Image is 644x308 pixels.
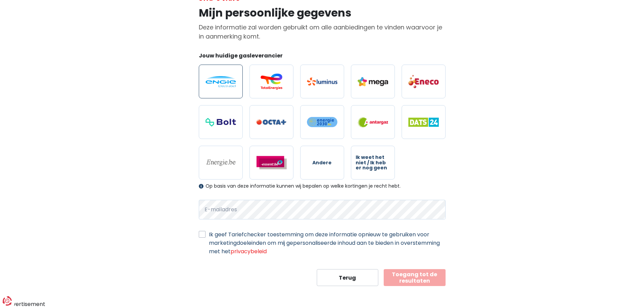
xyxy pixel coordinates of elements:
[231,247,267,255] a: privacybeleid
[199,183,446,189] div: Op basis van deze informatie kunnen wij bepalen op welke kortingen je recht hebt.
[209,230,446,256] label: Ik geef Tariefchecker toestemming om deze informatie opnieuw te gebruiken voor marketingdoeleinde...
[307,77,337,86] img: Luminus
[358,77,388,86] img: Mega
[358,117,388,127] img: Antargaz
[307,117,337,127] img: Energie2030
[317,269,379,286] button: Terug
[356,155,390,170] span: Ik weet het niet / Ik heb er nog geen
[256,156,287,169] img: Essent
[256,73,287,90] img: Total Energies / Lampiris
[199,6,446,19] h1: Mijn persoonlijke gegevens
[256,119,287,125] img: Octa+
[199,23,446,41] p: Deze informatie zal worden gebruikt om alle aanbiedingen te vinden waarvoor je in aanmerking komt.
[384,269,446,286] button: Toegang tot de resultaten
[312,160,332,165] span: Andere
[408,74,439,89] img: Eneco
[408,118,439,127] img: Dats 24
[206,118,236,126] img: Bolt
[206,76,236,87] img: Engie / Electrabel
[199,52,446,62] legend: Jouw huidige gasleverancier
[206,159,236,166] img: Energie.be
